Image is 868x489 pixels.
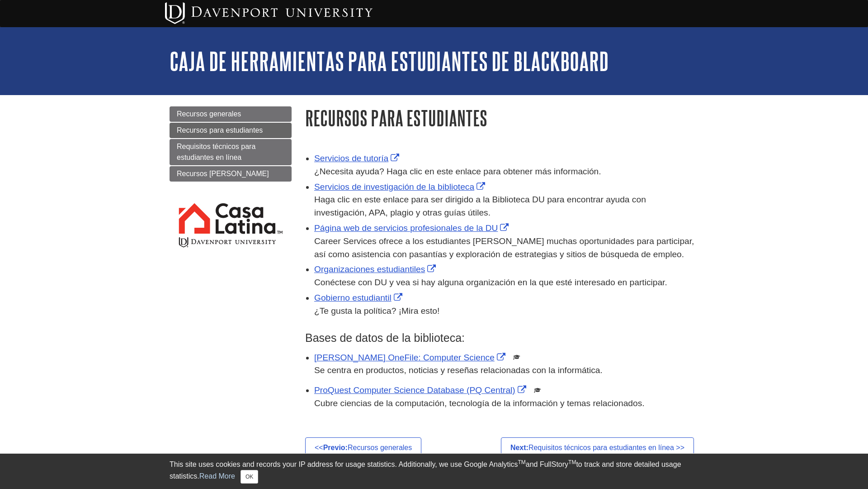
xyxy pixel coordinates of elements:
[323,444,348,451] strong: Previo:
[165,2,373,24] img: Davenport University
[177,110,241,118] span: Recursos generales
[314,276,698,289] div: Conéctese con DU y vea si hay alguna organización en la que esté interesado en participar.
[510,444,528,451] strong: Next:
[199,472,235,480] a: Read More
[501,437,694,458] a: Next:Requisitos técnicos para estudiantes en línea >>
[314,153,401,163] a: Link opens in new window
[314,264,438,274] a: Link opens in new window
[170,106,292,122] a: Recursos generales
[314,193,698,220] div: Haga clic en este enlace para ser dirigido a la Biblioteca DU para encontrar ayuda con investigac...
[314,235,698,261] div: Career Services ofrece a los estudiantes [PERSON_NAME] muchas oportunidades para participar, así ...
[534,387,541,394] img: Scholarly or Peer Reviewed
[170,47,609,75] a: Caja de herramientas para estudiantes de Blackboard
[177,143,255,161] span: Requisitos técnicos para estudiantes en línea
[314,353,508,362] a: Link opens in new window
[177,126,263,134] span: Recursos para estudiantes
[314,305,698,318] div: ¿Te gusta la política? ¡Mira esto!
[177,170,269,177] span: Recursos [PERSON_NAME]
[518,459,525,465] sup: TM
[314,385,528,395] a: Link opens in new window
[305,106,698,129] h1: Recursos para estudiantes
[170,106,292,264] div: Guide Page Menu
[170,139,292,165] a: Requisitos técnicos para estudiantes en línea
[305,331,698,345] h3: Bases de datos de la biblioteca:
[170,459,698,484] div: This site uses cookies and records your IP address for usage statistics. Additionally, we use Goo...
[314,182,487,192] a: Link opens in new window
[170,166,292,182] a: Recursos [PERSON_NAME]
[314,293,405,302] a: Link opens in new window
[513,354,520,361] img: Scholarly or Peer Reviewed
[314,223,511,233] a: Link opens in new window
[241,470,258,484] button: Close
[305,437,421,458] a: <<Previo:Recursos generales
[568,459,576,465] sup: TM
[314,397,698,410] p: Cubre ciencias de la computación, tecnología de la información y temas relacionados.
[314,165,698,178] div: ¿Necesita ayuda? Haga clic en este enlace para obtener más información.
[314,364,698,377] p: Se centra en productos, noticias y reseñas relacionadas con la informática.
[170,123,292,138] a: Recursos para estudiantes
